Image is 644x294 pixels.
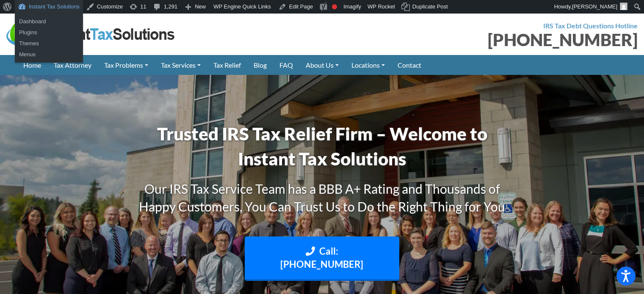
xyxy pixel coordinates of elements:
[6,20,176,49] img: Instant Tax Solutions Logo
[332,4,337,9] div: Focus keyphrase not set
[247,55,273,75] a: Blog
[15,27,83,38] a: Plugins
[245,236,400,281] a: Call: [PHONE_NUMBER]
[15,14,83,41] ul: Instant Tax Solutions
[299,55,345,75] a: About Us
[207,55,247,75] a: Tax Relief
[127,180,517,215] h3: Our IRS Tax Service Team has a BBB A+ Rating and Thousands of Happy Customers, You Can Trust Us t...
[47,55,98,75] a: Tax Attorney
[15,49,83,60] a: Menus
[15,36,83,63] ul: Instant Tax Solutions
[17,55,47,75] a: Home
[543,22,638,30] strong: IRS Tax Debt Questions Hotline
[345,55,391,75] a: Locations
[572,3,617,10] span: [PERSON_NAME]
[15,38,83,49] a: Themes
[127,121,517,171] h1: Trusted IRS Tax Relief Firm – Welcome to Instant Tax Solutions
[155,55,207,75] a: Tax Services
[391,55,428,75] a: Contact
[6,29,176,37] a: Instant Tax Solutions Logo
[15,16,83,27] a: Dashboard
[329,31,638,48] div: [PHONE_NUMBER]
[273,55,299,75] a: FAQ
[98,55,155,75] a: Tax Problems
